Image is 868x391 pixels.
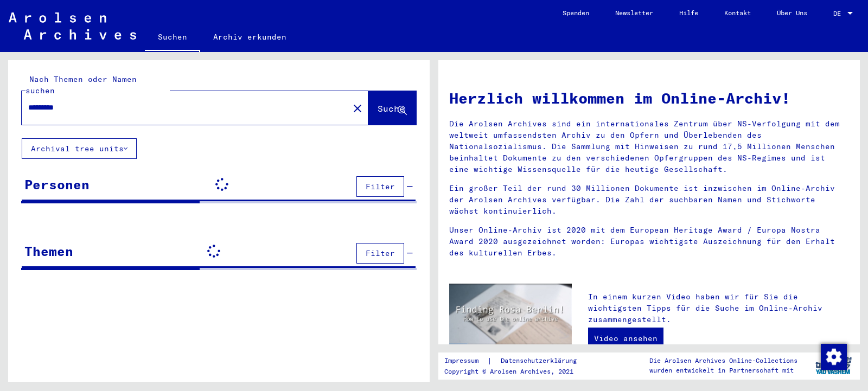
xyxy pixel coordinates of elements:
span: Suche [378,103,405,114]
p: wurden entwickelt in Partnerschaft mit [649,366,797,375]
button: Clear [347,97,368,119]
a: Suchen [145,24,200,52]
button: Archival tree units [22,138,137,159]
img: yv_logo.png [813,352,854,379]
button: Filter [356,243,404,264]
button: Filter [356,176,404,197]
span: Filter [366,182,395,191]
a: Datenschutzerklärung [492,355,590,367]
p: Unser Online-Archiv ist 2020 mit dem European Heritage Award / Europa Nostra Award 2020 ausgezeic... [449,225,849,259]
span: Filter [366,248,395,258]
p: In einem kurzen Video haben wir für Sie die wichtigsten Tipps für die Suche im Online-Archiv zusa... [588,291,849,325]
p: Die Arolsen Archives Online-Collections [649,356,797,366]
h1: Herzlich willkommen im Online-Archiv! [449,87,849,110]
a: Impressum [444,355,487,367]
img: Zustimmung ändern [821,344,847,370]
a: Archiv erkunden [200,24,299,50]
mat-label: Nach Themen oder Namen suchen [25,74,137,95]
div: Themen [24,241,73,261]
div: Personen [24,175,90,194]
p: Ein großer Teil der rund 30 Millionen Dokumente ist inzwischen im Online-Archiv der Arolsen Archi... [449,183,849,217]
img: video.jpg [449,284,572,350]
mat-icon: close [351,102,364,115]
a: Video ansehen [588,328,663,349]
p: Copyright © Arolsen Archives, 2021 [444,367,590,376]
p: Die Arolsen Archives sind ein internationales Zentrum über NS-Verfolgung mit dem weltweit umfasse... [449,118,849,175]
span: DE [833,10,845,17]
button: Suche [368,91,416,125]
div: | [444,355,590,367]
img: Arolsen_neg.svg [9,12,136,40]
